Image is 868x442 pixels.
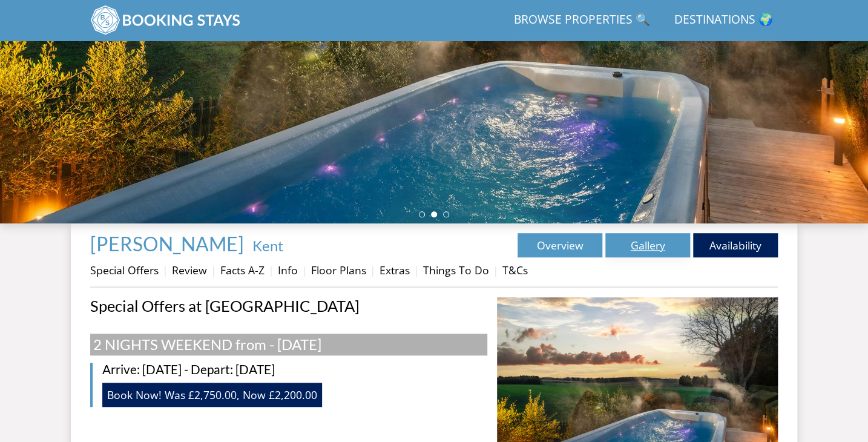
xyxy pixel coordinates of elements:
a: Floor Plans [311,263,366,277]
span: - [248,237,283,254]
a: Book Now! Was £2,750.00, Now £2,200.00 [102,383,322,406]
a: Kent [252,237,283,254]
h2: 2 NIGHTS WEEKEND from - [DATE] [90,334,487,355]
a: Extras [380,263,410,277]
a: Overview [518,233,602,257]
a: Availability [693,233,778,257]
a: Gallery [605,233,690,257]
h2: Special Offers at [GEOGRAPHIC_DATA] [90,297,487,314]
a: Destinations 🌍 [669,7,778,34]
a: [PERSON_NAME] [90,232,248,256]
a: Info [278,263,298,277]
a: Facts A-Z [220,263,265,277]
img: BookingStays [90,5,242,35]
a: T&Cs [502,263,528,277]
a: Review [172,263,207,277]
h3: Arrive: [DATE] - Depart: [DATE] [102,363,487,377]
a: Browse Properties 🔍 [509,7,655,34]
a: Special Offers [90,263,159,277]
a: Things To Do [423,263,489,277]
span: [PERSON_NAME] [90,232,244,256]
